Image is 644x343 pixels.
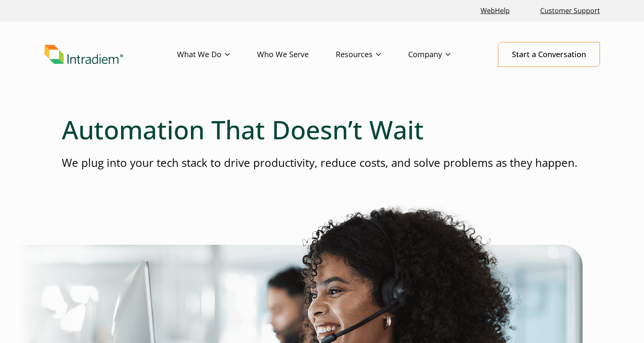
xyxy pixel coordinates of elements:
[537,2,603,20] a: Customer Support
[62,155,583,171] p: We plug into your tech stack to drive productivity, reduce costs, and solve problems as they happen.
[498,42,600,67] a: Start a Conversation
[408,42,478,67] a: Company
[336,42,408,67] a: Resources
[257,42,336,67] a: Who We Serve
[44,45,177,64] a: Link to homepage of Intradiem
[44,45,123,64] img: Intradiem
[62,114,583,145] h1: Automation That Doesn’t Wait
[177,42,257,67] a: What We Do
[477,2,513,20] a: Link opens in a new window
